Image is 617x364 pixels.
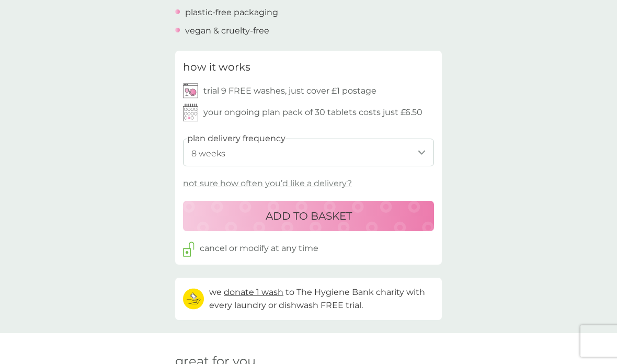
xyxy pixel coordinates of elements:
[209,286,434,312] p: we to The Hygiene Bank charity with every laundry or dishwash FREE trial.
[203,106,422,119] p: your ongoing plan pack of 30 tablets costs just £6.50
[183,201,434,231] button: ADD TO BASKET
[185,6,278,19] p: plastic-free packaging
[183,59,250,75] h3: how it works
[183,177,352,190] p: not sure how often you’d like a delivery?
[187,132,285,145] label: plan delivery frequency
[200,242,318,255] p: cancel or modify at any time
[266,208,352,224] p: ADD TO BASKET
[224,287,283,297] span: donate 1 wash
[203,84,376,98] p: trial 9 FREE washes, just cover £1 postage
[185,24,269,38] p: vegan & cruelty-free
